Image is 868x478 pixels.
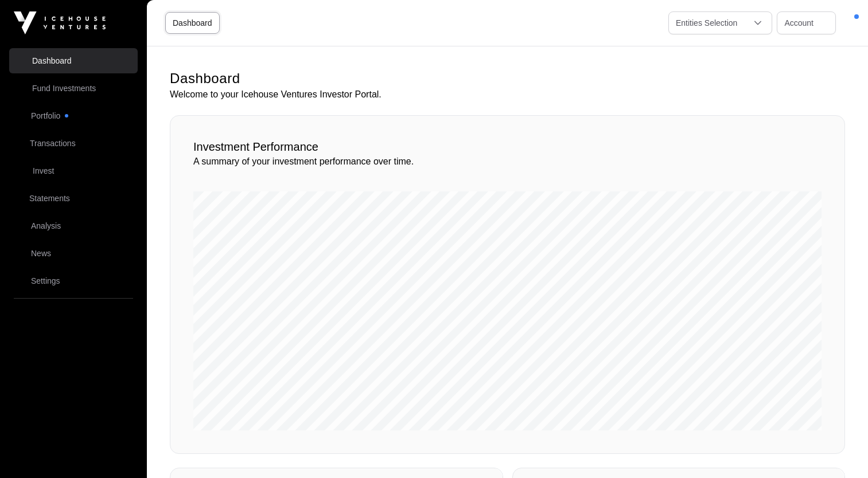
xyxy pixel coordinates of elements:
p: A summary of your investment performance over time. [193,155,822,169]
a: Dashboard [9,48,138,73]
a: Portfolio [9,103,138,128]
p: Welcome to your Icehouse Ventures Investor Portal. [170,88,845,101]
div: Chatwidget [811,423,868,478]
a: Analysis [9,213,138,238]
button: Account [777,11,836,34]
h1: Dashboard [170,69,845,88]
img: Icehouse Ventures Logo [14,11,106,34]
div: Entities Selection [669,12,744,34]
a: Dashboard [165,12,222,34]
h2: Investment Performance [193,139,822,155]
a: News [9,241,138,266]
a: Invest [9,158,138,183]
a: Settings [9,268,138,293]
a: Fund Investments [9,76,138,101]
iframe: Chat Widget [811,423,868,478]
a: Transactions [9,131,138,156]
a: Statements [9,186,138,211]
